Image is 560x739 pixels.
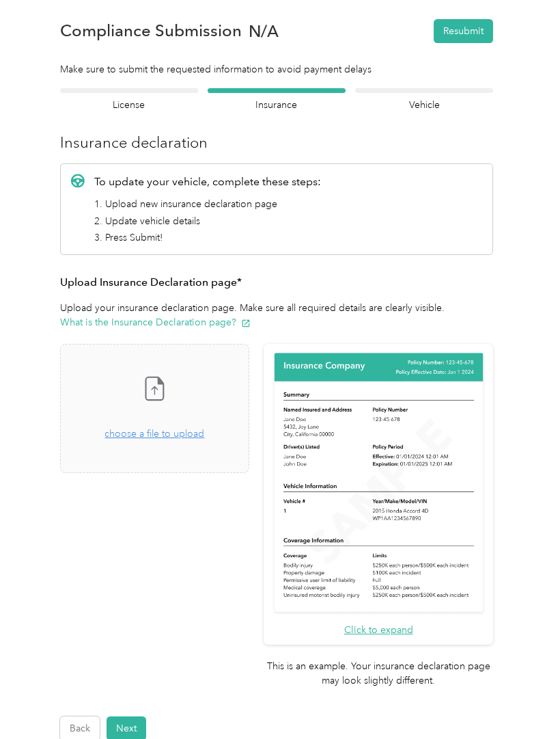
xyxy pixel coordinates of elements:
button: Click to expand [344,623,413,637]
span: choose a file to upload [61,345,249,472]
img: Sample insurance declaration [271,351,486,615]
button: What is the Insurance Declaration page? [60,315,251,330]
span: choose a file to upload [104,428,204,440]
h4: License [60,98,198,112]
h3: Insurance declaration [60,131,493,154]
li: 1. Upload new insurance declaration page [94,197,321,211]
div: Make sure to submit the requested information to avoid payment delays [60,62,493,77]
iframe: Everlance-gr Chat Button Frame [484,662,560,739]
li: 2. Update vehicle details [94,214,321,228]
h3: Upload Insurance Declaration page* [60,274,493,291]
span: N/A [249,24,279,38]
h4: Vehicle [355,98,493,112]
h4: Insurance [208,98,346,112]
li: 3. Press Submit! [94,230,321,245]
p: This is an example. Your insurance declaration page may look slightly different. [264,659,493,688]
p: Upload your insurance declaration page. Make sure all required details are clearly visible. [60,301,493,330]
p: To update your vehicle, complete these steps: [94,174,321,190]
h1: Compliance Submission [60,21,242,40]
button: Resubmit [434,19,493,43]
